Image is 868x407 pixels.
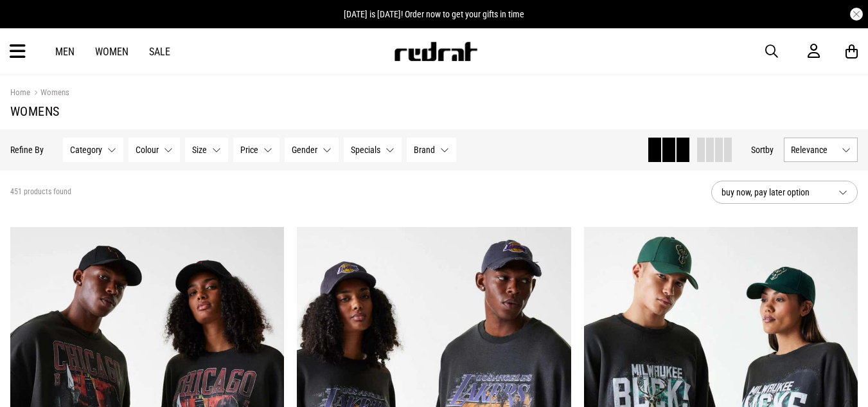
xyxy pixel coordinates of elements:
[149,46,170,58] a: Sale
[393,42,478,61] img: Redrat logo
[136,145,159,155] span: Colour
[10,145,44,155] p: Refine By
[722,185,828,200] span: buy now, pay later option
[344,9,524,19] span: [DATE] is [DATE]! Order now to get your gifts in time
[55,46,75,58] a: Men
[233,138,279,162] button: Price
[285,138,339,162] button: Gender
[351,145,380,155] span: Specials
[414,145,435,155] span: Brand
[407,138,456,162] button: Brand
[128,138,180,162] button: Colour
[10,104,858,119] h1: Womens
[192,145,207,155] span: Size
[292,145,317,155] span: Gender
[95,46,128,58] a: Women
[70,145,102,155] span: Category
[10,87,30,97] a: Home
[711,181,858,204] button: buy now, pay later option
[765,145,774,155] span: by
[63,138,123,162] button: Category
[791,145,837,155] span: Relevance
[30,87,69,100] a: Womens
[751,142,774,158] button: Sortby
[240,145,258,155] span: Price
[10,187,71,197] span: 451 products found
[344,138,402,162] button: Specials
[185,138,228,162] button: Size
[784,138,858,162] button: Relevance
